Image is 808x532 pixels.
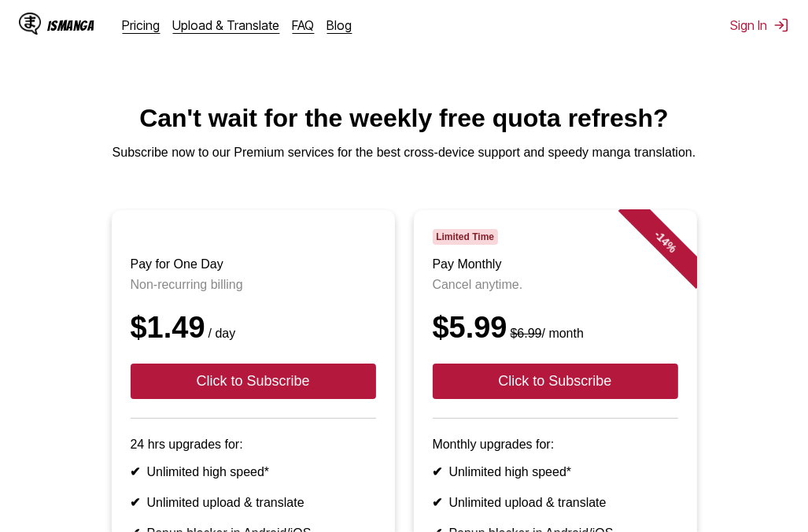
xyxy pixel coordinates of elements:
a: Upload & Translate [173,17,280,33]
span: Limited Time [433,229,498,245]
a: Pricing [123,17,160,33]
button: Click to Subscribe [433,364,678,399]
b: ✔ [131,465,141,478]
p: Monthly upgrades for: [433,438,678,452]
h1: Can't wait for the weekly free quota refresh? [13,104,795,133]
h3: Pay Monthly [433,257,678,272]
small: / day [205,327,236,340]
li: Unlimited upload & translate [433,495,678,510]
s: $6.99 [511,327,542,340]
div: - 14 % [618,194,712,289]
img: Sign out [773,17,789,33]
p: Cancel anytime. [433,278,678,292]
p: 24 hrs upgrades for: [131,438,376,452]
h3: Pay for One Day [131,257,376,272]
a: FAQ [293,17,315,33]
a: IsManga LogoIsManga [19,13,123,38]
button: Click to Subscribe [131,364,376,399]
li: Unlimited upload & translate [131,495,376,510]
li: Unlimited high speed* [433,464,678,479]
p: Non-recurring billing [131,278,376,292]
li: Unlimited high speed* [131,464,376,479]
img: IsManga Logo [19,13,41,35]
a: Blog [327,17,352,33]
p: Subscribe now to our Premium services for the best cross-device support and speedy manga translat... [13,146,795,160]
small: / month [507,327,584,340]
div: $5.99 [433,311,678,345]
button: Sign In [730,17,789,33]
b: ✔ [433,465,443,478]
b: ✔ [131,496,141,509]
div: $1.49 [131,311,376,345]
div: IsManga [47,18,94,33]
b: ✔ [433,496,443,509]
